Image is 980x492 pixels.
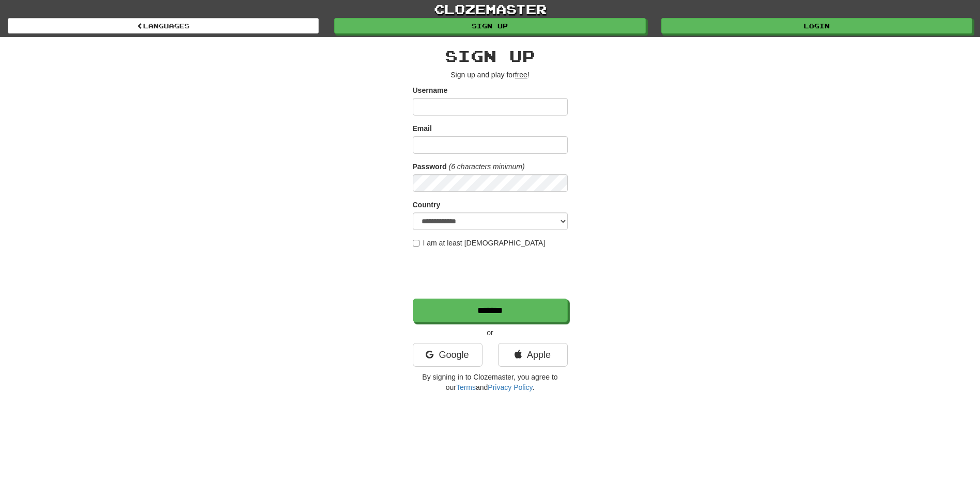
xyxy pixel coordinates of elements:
a: Apple [498,343,568,367]
a: Terms [456,383,476,391]
a: Privacy Policy [488,383,532,391]
a: Languages [8,18,319,34]
h2: Sign up [413,47,568,64]
label: Email [413,123,432,134]
a: Sign up [334,18,645,34]
label: I am at least [DEMOGRAPHIC_DATA] [413,238,546,248]
label: Username [413,85,448,95]
p: or [413,327,568,338]
p: Sign up and play for ! [413,70,568,80]
p: By signing in to Clozemaster, you agree to our and . [413,372,568,392]
iframe: reCAPTCHA [413,253,570,293]
label: Password [413,161,447,172]
a: Google [413,343,483,367]
label: Country [413,200,441,210]
u: free [515,71,527,79]
a: Login [661,18,972,34]
input: I am at least [DEMOGRAPHIC_DATA] [413,240,419,247]
em: (6 characters minimum) [449,162,525,171]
